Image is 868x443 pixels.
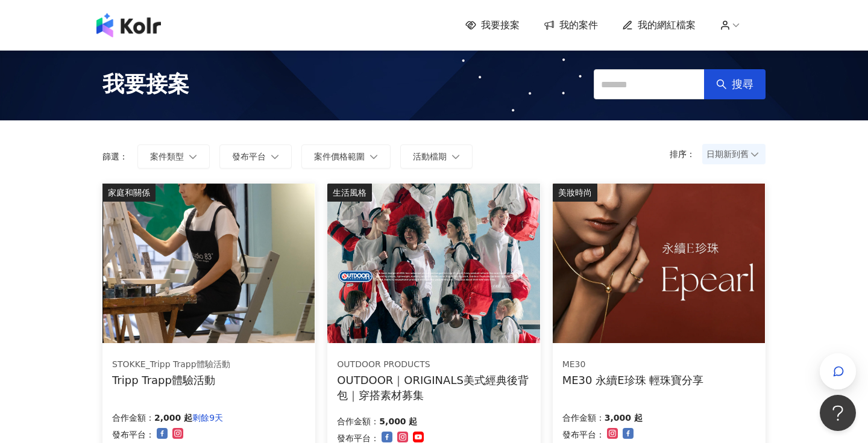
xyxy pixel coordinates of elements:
div: 美妝時尚 [553,184,597,202]
span: 搜尋 [732,78,753,91]
a: 我要接案 [465,19,520,32]
span: 案件類型 [150,152,184,161]
div: OUTDOOR PRODUCTS [337,359,530,371]
span: 我的網紅檔案 [638,19,696,32]
img: logo [96,13,161,37]
button: 案件價格範圍 [301,144,391,169]
p: 剩餘9天 [192,410,223,425]
button: 案件類型 [137,144,210,169]
p: 發布平台： [562,427,605,442]
div: ME30 [562,359,704,371]
div: 家庭和關係 [102,184,156,202]
div: STOKKE_Tripp Trapp體驗活動 [112,359,230,371]
span: search [716,79,727,90]
button: 發布平台 [219,144,292,169]
img: ME30 永續E珍珠 系列輕珠寶 [553,184,765,343]
iframe: Help Scout Beacon - Open [820,395,856,431]
a: 我的網紅檔案 [622,19,696,32]
span: 我的案件 [559,19,598,32]
span: 活動檔期 [413,152,447,161]
div: OUTDOOR｜ORIGINALS美式經典後背包｜穿搭素材募集 [337,373,530,403]
p: 合作金額： [112,410,154,425]
span: 案件價格範圍 [314,152,365,161]
p: 發布平台： [112,427,154,442]
span: 我要接案 [481,19,520,32]
span: 發布平台 [232,152,266,161]
img: 【OUTDOOR】ORIGINALS美式經典後背包M [327,184,539,343]
button: 搜尋 [704,69,766,99]
p: 排序： [670,149,702,159]
div: Tripp Trapp體驗活動 [112,373,230,388]
p: 合作金額： [337,414,379,429]
div: ME30 永續E珍珠 輕珠寶分享 [562,373,704,388]
img: 坐上tripp trapp、體驗專注繪畫創作 [102,184,315,343]
div: 生活風格 [327,184,372,202]
p: 合作金額： [562,410,605,425]
span: 我要接案 [102,69,189,99]
p: 2,000 起 [154,410,192,425]
p: 3,000 起 [605,410,643,425]
p: 5,000 起 [379,414,417,429]
p: 篩選： [102,152,128,161]
a: 我的案件 [544,19,598,32]
span: 日期新到舊 [706,145,761,163]
button: 活動檔期 [400,144,473,169]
